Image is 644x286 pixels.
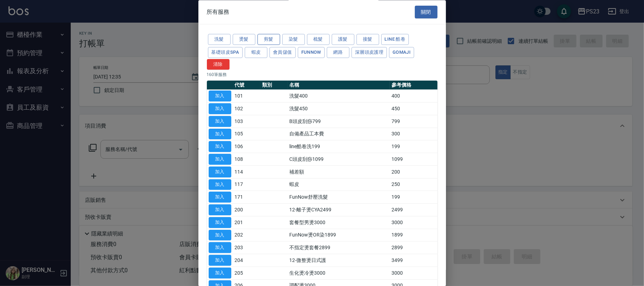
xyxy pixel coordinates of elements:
button: 蝦皮 [245,47,267,58]
td: 799 [390,115,437,128]
p: 160 筆服務 [207,72,437,78]
button: 接髮 [356,34,379,45]
button: 加入 [209,217,231,228]
td: 洗髮400 [288,90,390,103]
td: 自備產品工本費 [288,128,390,141]
td: 12-離子燙CYA2499 [288,204,390,216]
button: 燙髮 [233,34,255,45]
td: 3000 [390,216,437,229]
td: 生化燙冷燙3000 [288,267,390,280]
button: 加入 [209,154,231,165]
td: 171 [233,191,260,204]
td: 200 [233,204,260,216]
td: 12-微整燙日式護 [288,254,390,267]
th: 名稱 [288,81,390,90]
td: B頭皮刮痧799 [288,115,390,128]
button: LINE 酷卷 [381,34,409,45]
td: 400 [390,90,437,103]
td: 199 [390,191,437,204]
button: FUNNOW [298,47,325,58]
td: line酷卷洗199 [288,140,390,153]
td: 2899 [390,241,437,254]
td: 199 [390,140,437,153]
td: 2499 [390,204,437,216]
td: 204 [233,254,260,267]
td: 1899 [390,229,437,242]
th: 參考價格 [390,81,437,90]
button: 加入 [209,230,231,241]
button: 加入 [209,91,231,102]
button: 加入 [209,129,231,140]
td: 3499 [390,254,437,267]
td: 203 [233,241,260,254]
td: 114 [233,166,260,179]
button: 清除 [207,59,230,70]
td: 108 [233,153,260,166]
td: 202 [233,229,260,242]
td: FunNow舒壓洗髮 [288,191,390,204]
td: 105 [233,128,260,141]
button: 剪髮 [257,34,280,45]
td: 300 [390,128,437,141]
button: 加入 [209,192,231,203]
td: 200 [390,166,437,179]
button: 加入 [209,268,231,279]
button: 加入 [209,205,231,216]
td: C頭皮刮痧1099 [288,153,390,166]
th: 代號 [233,81,260,90]
td: FunNow燙OR染1899 [288,229,390,242]
button: 加入 [209,255,231,266]
button: 關閉 [415,6,437,19]
td: 套餐型男燙3000 [288,216,390,229]
button: 網路 [327,47,349,58]
td: 洗髮450 [288,103,390,115]
td: 1099 [390,153,437,166]
td: 補差額 [288,166,390,179]
td: 450 [390,103,437,115]
button: 洗髮 [208,34,231,45]
button: 加入 [209,104,231,115]
button: 加入 [209,141,231,152]
button: 深層頭皮護理 [352,47,387,58]
td: 101 [233,90,260,103]
td: 蝦皮 [288,179,390,191]
button: 加入 [209,116,231,127]
button: 梳髮 [307,34,330,45]
td: 106 [233,140,260,153]
td: 102 [233,103,260,115]
button: 染髮 [282,34,305,45]
td: 不指定燙套餐2899 [288,241,390,254]
td: 201 [233,216,260,229]
button: 加入 [209,243,231,253]
td: 205 [233,267,260,280]
button: Gomaji [389,47,414,58]
button: 護髮 [332,34,354,45]
td: 117 [233,179,260,191]
button: 加入 [209,167,231,177]
button: 加入 [209,179,231,190]
button: 基礎頭皮SPA [208,47,243,58]
button: 會員儲值 [269,47,296,58]
td: 103 [233,115,260,128]
td: 3000 [390,267,437,280]
td: 250 [390,179,437,191]
span: 所有服務 [207,8,230,16]
th: 類別 [260,81,288,90]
